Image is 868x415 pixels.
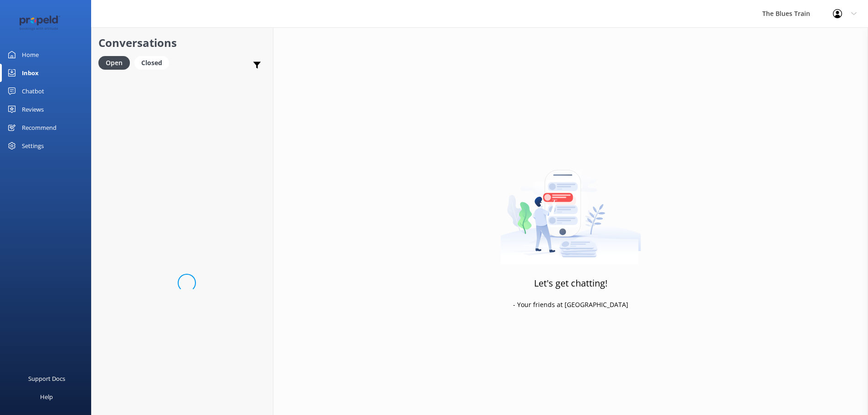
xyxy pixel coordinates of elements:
[22,118,56,137] div: Recommend
[98,56,130,70] div: Open
[40,388,53,406] div: Help
[98,57,134,67] a: Open
[98,34,266,51] h2: Conversations
[22,82,44,100] div: Chatbot
[22,100,44,118] div: Reviews
[22,64,39,82] div: Inbox
[22,46,39,64] div: Home
[28,369,65,388] div: Support Docs
[500,151,641,265] img: artwork of a man stealing a conversation from at giant smartphone
[134,56,169,70] div: Closed
[22,137,44,155] div: Settings
[14,15,66,31] img: 12-1677471078.png
[134,57,174,67] a: Closed
[513,300,628,310] p: - Your friends at [GEOGRAPHIC_DATA]
[534,276,607,291] h3: Let's get chatting!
